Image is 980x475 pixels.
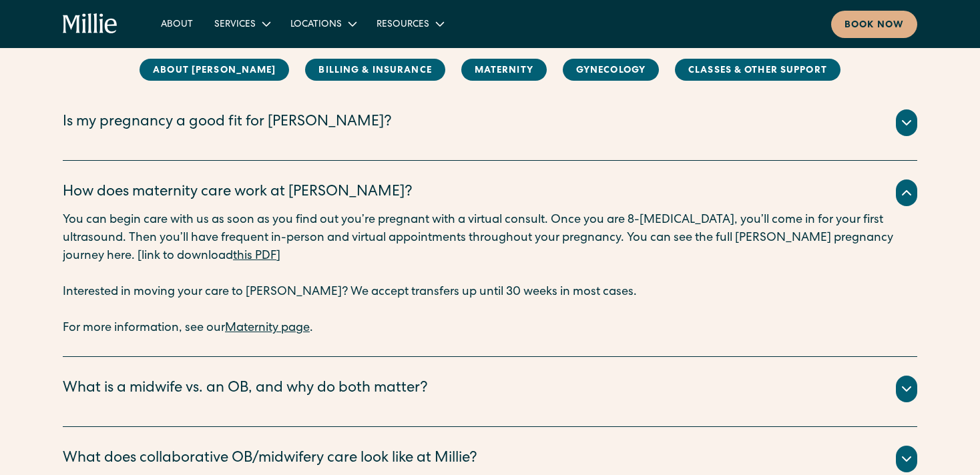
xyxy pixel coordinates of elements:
p: For more information, see our . [63,302,917,338]
a: MAternity [461,59,547,81]
div: What is a midwife vs. an OB, and why do both matter? [63,378,428,400]
a: this PDF [233,250,276,262]
div: Locations [290,18,342,32]
a: home [63,13,118,35]
a: Maternity page [225,322,310,334]
p: You can begin care with us as soon as you find out you’re pregnant with a virtual consult. Once y... [63,211,917,284]
div: Book now [844,19,904,33]
a: About [PERSON_NAME] [140,59,289,81]
a: Classes & Other Support [675,59,840,81]
div: What does collaborative OB/midwifery care look like at Millie? [63,448,477,470]
a: Gynecology [563,59,659,81]
a: Billing & Insurance [305,59,445,81]
div: Services [204,13,280,35]
div: How does maternity care work at [PERSON_NAME]? [63,182,413,204]
div: Resources [366,13,453,35]
div: Is my pregnancy a good fit for [PERSON_NAME]? [63,112,392,134]
div: Locations [280,13,366,35]
a: About [150,13,204,35]
div: Resources [377,18,429,32]
p: Interested in moving your care to [PERSON_NAME]? We accept transfers up until 30 weeks in most ca... [63,284,917,302]
div: Services [214,18,256,32]
a: Book now [831,11,917,38]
